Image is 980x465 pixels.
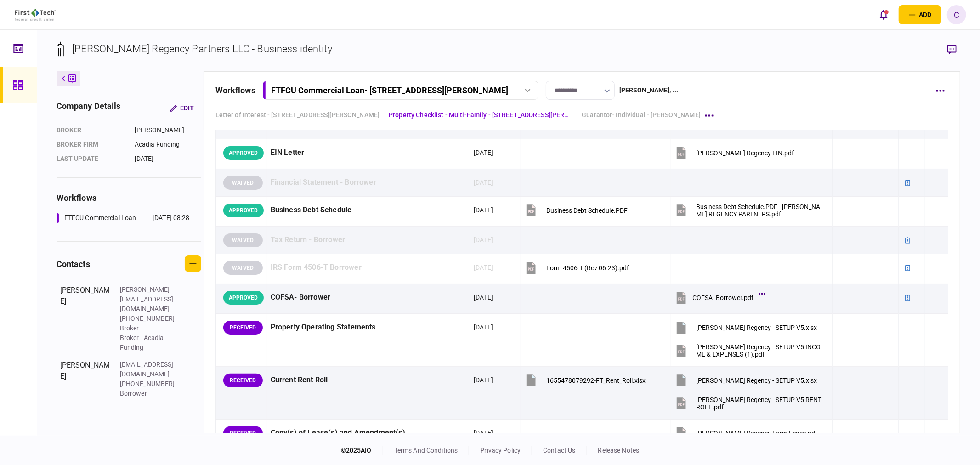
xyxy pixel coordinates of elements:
[57,100,121,116] div: company details
[674,142,794,163] button: Sullivan Regency EIN.pdf
[693,294,754,301] div: COFSA- Borrower.pdf
[60,285,111,352] div: [PERSON_NAME]
[341,446,383,455] div: © 2025 AIO
[223,204,264,217] div: APPROVED
[271,142,467,163] div: EIN Letter
[474,235,493,244] div: [DATE]
[223,291,264,305] div: APPROVED
[271,317,467,338] div: Property Operating Statements
[135,154,201,164] div: [DATE]
[697,377,817,384] div: Dunbar - Sullivan Regency - SETUP V5.xlsx
[120,285,180,314] div: [PERSON_NAME][EMAIL_ADDRESS][DOMAIN_NAME]
[697,343,824,358] div: Dunbar - Sullivan Regency - SETUP V5 INCOME & EXPENSES (1).pdf
[72,41,332,57] div: [PERSON_NAME] Regency Partners LLC - Business identity
[474,148,493,157] div: [DATE]
[674,393,824,414] button: Dunbar - Sullivan Regency - SETUP V5 RENT ROLL.pdf
[674,200,824,221] button: Business Debt Schedule.PDF - SULLIVAN REGENCY PARTNERS.pdf
[524,200,628,221] button: Business Debt Schedule.PDF
[271,370,467,391] div: Current Rent Roll
[674,317,817,338] button: Dunbar - Sullivan Regency - SETUP V5.xlsx
[135,125,201,135] div: [PERSON_NAME]
[223,176,263,190] div: WAIVED
[215,110,380,120] a: Letter of Interest - [STREET_ADDRESS][PERSON_NAME]
[899,5,941,24] button: open adding identity options
[474,293,493,302] div: [DATE]
[120,333,180,352] div: Broker - Acadia Funding
[57,258,90,270] div: contacts
[163,100,201,116] button: Edit
[57,154,125,164] div: last update
[598,447,640,454] a: release notes
[524,257,629,278] button: Form 4506-T (Rev 06-23).pdf
[120,379,180,389] div: [PHONE_NUMBER]
[120,360,180,379] div: [EMAIL_ADDRESS][DOMAIN_NAME]
[697,430,818,437] div: Sullivan Regency Form Lease.pdf
[546,377,646,384] div: 1655478079292-FT_Rent_Roll.xlsx
[474,205,493,215] div: [DATE]
[674,423,818,443] button: Sullivan Regency Form Lease.pdf
[674,287,763,308] button: COFSA- Borrower.pdf
[223,374,263,387] div: RECEIVED
[874,5,893,24] button: open notifications list
[60,360,111,398] div: [PERSON_NAME]
[582,110,701,120] a: Guarantor- Individual - [PERSON_NAME]
[271,287,467,308] div: COFSA- Borrower
[674,370,817,391] button: Dunbar - Sullivan Regency - SETUP V5.xlsx
[135,140,201,149] div: Acadia Funding
[223,261,263,275] div: WAIVED
[120,323,180,333] div: Broker
[474,428,493,437] div: [DATE]
[697,149,794,157] div: Sullivan Regency EIN.pdf
[271,200,467,221] div: Business Debt Schedule
[271,85,508,95] div: FTFCU Commercial Loan - [STREET_ADDRESS][PERSON_NAME]
[120,314,180,323] div: [PHONE_NUMBER]
[223,233,263,247] div: WAIVED
[697,324,817,331] div: Dunbar - Sullivan Regency - SETUP V5.xlsx
[474,375,493,385] div: [DATE]
[474,323,493,332] div: [DATE]
[674,340,824,361] button: Dunbar - Sullivan Regency - SETUP V5 INCOME & EXPENSES (1).pdf
[480,447,521,454] a: privacy policy
[524,370,646,391] button: 1655478079292-FT_Rent_Roll.xlsx
[215,84,255,96] div: workflows
[697,396,824,411] div: Dunbar - Sullivan Regency - SETUP V5 RENT ROLL.pdf
[57,140,125,149] div: broker firm
[394,447,458,454] a: terms and conditions
[271,230,467,250] div: Tax Return - Borrower
[263,81,538,100] button: FTFCU Commercial Loan- [STREET_ADDRESS][PERSON_NAME]
[223,146,264,160] div: APPROVED
[543,447,575,454] a: contact us
[120,389,180,398] div: Borrower
[947,5,966,24] button: C
[697,203,824,218] div: Business Debt Schedule.PDF - SULLIVAN REGENCY PARTNERS.pdf
[223,426,263,440] div: RECEIVED
[15,9,56,21] img: client company logo
[474,263,493,272] div: [DATE]
[619,85,678,95] div: [PERSON_NAME] , ...
[271,257,467,278] div: IRS Form 4506-T Borrower
[153,213,190,223] div: [DATE] 08:28
[546,264,629,272] div: Form 4506-T (Rev 06-23).pdf
[64,213,136,223] div: FTFCU Commercial Loan
[271,423,467,443] div: Copy(s) of Lease(s) and Amendment(s)
[57,125,125,135] div: Broker
[57,213,190,223] a: FTFCU Commercial Loan[DATE] 08:28
[474,178,493,187] div: [DATE]
[223,321,263,335] div: RECEIVED
[389,110,572,120] a: Property Checklist - Multi-Family - [STREET_ADDRESS][PERSON_NAME]
[546,207,628,214] div: Business Debt Schedule.PDF
[271,172,467,193] div: Financial Statement - Borrower
[57,192,201,204] div: workflows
